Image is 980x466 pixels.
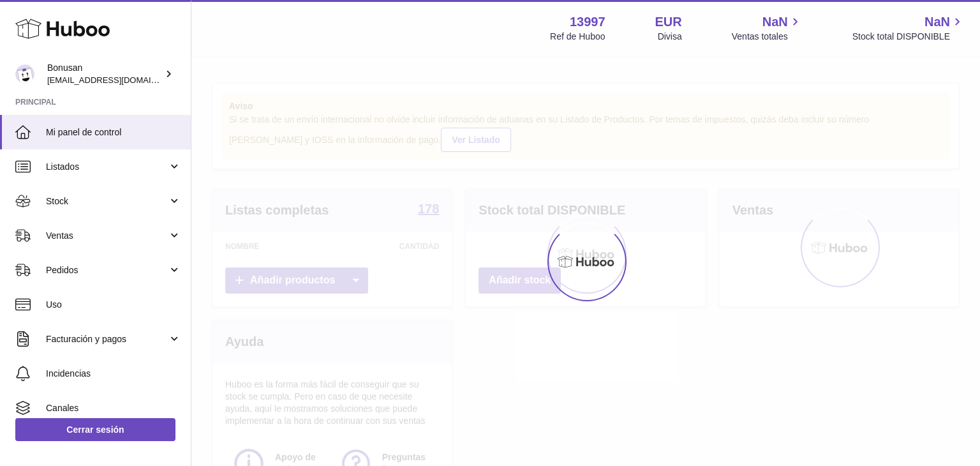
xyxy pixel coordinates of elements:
span: NaN [924,13,950,31]
a: NaN Ventas totales [732,13,803,43]
span: Pedidos [46,264,168,276]
a: NaN Stock total DISPONIBLE [852,13,965,43]
span: Ventas totales [732,31,803,43]
span: [EMAIL_ADDRESS][DOMAIN_NAME] [47,75,188,85]
div: Divisa [658,31,682,43]
span: Facturación y pagos [46,333,168,345]
span: Listados [46,161,168,173]
strong: EUR [655,13,682,31]
span: Stock [46,195,168,207]
span: Stock total DISPONIBLE [852,31,965,43]
a: Cerrar sesión [15,418,175,441]
span: Ventas [46,230,168,242]
span: NaN [762,13,788,31]
span: Incidencias [46,368,181,380]
strong: 13997 [570,13,605,31]
span: Uso [46,299,181,311]
img: info@bonusan.es [15,64,34,84]
div: Ref de Huboo [550,31,605,43]
span: Mi panel de control [46,126,181,139]
span: Canales [46,402,181,414]
div: Bonusan [47,62,162,86]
